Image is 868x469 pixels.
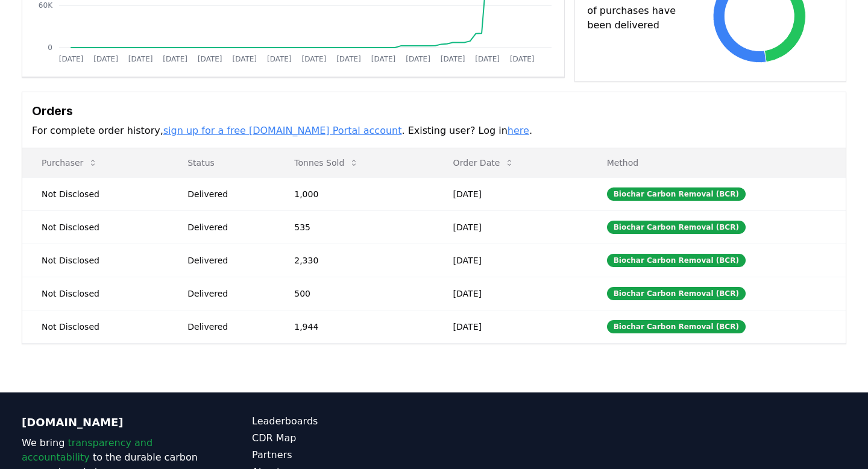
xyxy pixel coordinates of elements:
[275,310,433,343] td: 1,944
[434,210,588,244] td: [DATE]
[163,125,402,136] a: sign up for a free [DOMAIN_NAME] Portal account
[93,55,118,63] tspan: [DATE]
[48,43,52,52] tspan: 0
[371,55,396,63] tspan: [DATE]
[22,414,204,431] p: [DOMAIN_NAME]
[187,288,265,300] div: Delivered
[510,55,535,63] tspan: [DATE]
[267,55,292,63] tspan: [DATE]
[22,310,168,343] td: Not Disclosed
[187,321,265,333] div: Delivered
[302,55,327,63] tspan: [DATE]
[22,210,168,244] td: Not Disclosed
[22,277,168,310] td: Not Disclosed
[434,310,588,343] td: [DATE]
[434,277,588,310] td: [DATE]
[444,151,524,175] button: Order Date
[232,55,257,63] tspan: [DATE]
[607,187,746,201] div: Biochar Carbon Removal (BCR)
[607,254,746,267] div: Biochar Carbon Removal (BCR)
[275,277,433,310] td: 500
[59,55,84,63] tspan: [DATE]
[252,431,434,445] a: CDR Map
[285,151,368,175] button: Tonnes Sold
[434,177,588,210] td: [DATE]
[252,414,434,429] a: Leaderboards
[607,221,746,234] div: Biochar Carbon Removal (BCR)
[187,221,265,233] div: Delivered
[22,244,168,277] td: Not Disclosed
[252,448,434,462] a: Partners
[187,254,265,266] div: Delivered
[434,244,588,277] td: [DATE]
[336,55,361,63] tspan: [DATE]
[607,287,746,300] div: Biochar Carbon Removal (BCR)
[508,125,529,136] a: here
[178,157,265,169] p: Status
[607,320,746,333] div: Biochar Carbon Removal (BCR)
[32,102,836,120] h3: Orders
[597,157,836,169] p: Method
[406,55,430,63] tspan: [DATE]
[441,55,465,63] tspan: [DATE]
[163,55,187,63] tspan: [DATE]
[587,4,685,33] p: of purchases have been delivered
[275,244,433,277] td: 2,330
[187,188,265,200] div: Delivered
[275,177,433,210] td: 1,000
[128,55,153,63] tspan: [DATE]
[32,151,107,175] button: Purchaser
[22,437,153,463] span: transparency and accountability
[475,55,500,63] tspan: [DATE]
[22,177,168,210] td: Not Disclosed
[32,124,836,138] p: For complete order history, . Existing user? Log in .
[198,55,222,63] tspan: [DATE]
[275,210,433,244] td: 535
[39,1,53,10] tspan: 60K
